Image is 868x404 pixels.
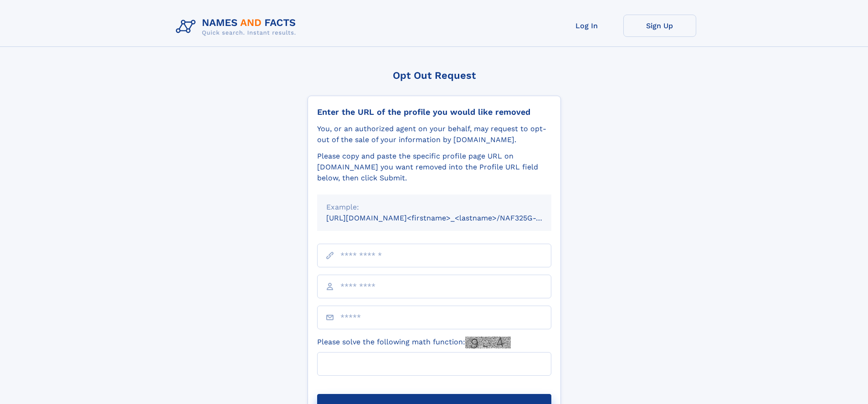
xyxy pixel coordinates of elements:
[317,107,551,117] div: Enter the URL of the profile you would like removed
[623,15,696,37] a: Sign Up
[326,214,569,222] small: [URL][DOMAIN_NAME]<firstname>_<lastname>/NAF325G-xxxxxxxx
[550,15,623,37] a: Log In
[326,202,542,213] div: Example:
[308,70,561,81] div: Opt Out Request
[172,15,303,39] img: Logo Names and Facts
[317,123,551,145] div: You, or an authorized agent on your behalf, may request to opt-out of the sale of your informatio...
[317,151,551,184] div: Please copy and paste the specific profile page URL on [DOMAIN_NAME] you want removed into the Pr...
[317,337,511,348] label: Please solve the following math function:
